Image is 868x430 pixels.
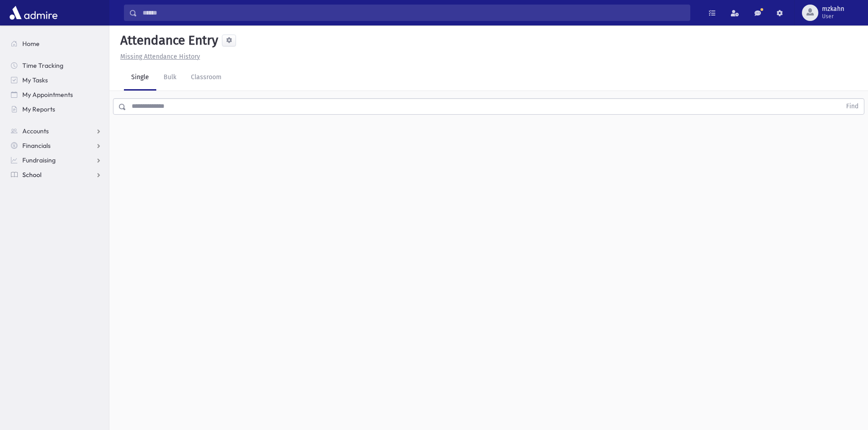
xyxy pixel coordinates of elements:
[4,58,109,73] a: Time Tracking
[4,102,109,116] a: My Reports
[841,99,864,114] button: Find
[822,5,844,13] span: mzkahn
[22,91,73,99] span: My Appointments
[4,87,109,102] a: My Appointments
[184,65,229,91] a: Classroom
[22,76,48,84] span: My Tasks
[4,138,109,153] a: Financials
[822,13,844,20] span: User
[137,5,690,21] input: Search
[7,4,60,22] img: AdmirePro
[117,33,218,48] h5: Attendance Entry
[4,167,109,182] a: School
[22,142,51,150] span: Financials
[22,105,55,113] span: My Reports
[4,153,109,167] a: Fundraising
[124,65,156,91] a: Single
[22,40,40,48] span: Home
[117,53,200,61] a: Missing Attendance History
[22,127,49,135] span: Accounts
[4,36,109,51] a: Home
[4,124,109,138] a: Accounts
[22,171,41,179] span: School
[22,156,56,164] span: Fundraising
[4,73,109,87] a: My Tasks
[120,53,200,61] u: Missing Attendance History
[22,61,63,70] span: Time Tracking
[156,65,184,91] a: Bulk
